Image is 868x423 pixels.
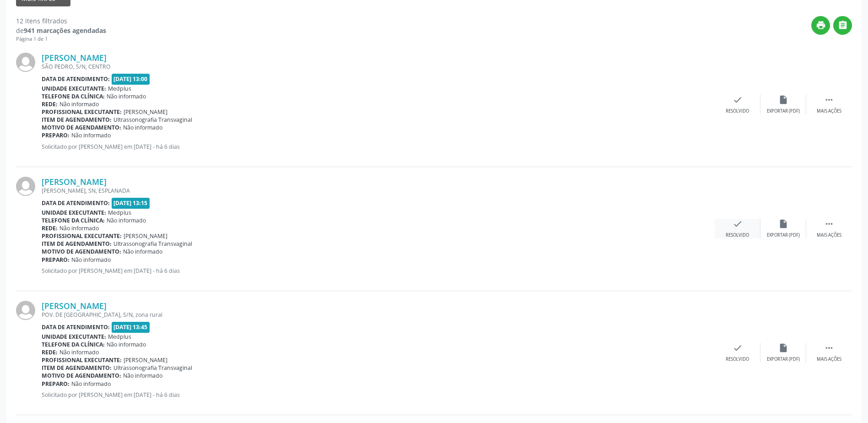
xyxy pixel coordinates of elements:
div: 12 itens filtrados [16,16,106,26]
div: Resolvido [726,356,749,363]
p: Solicitado por [PERSON_NAME] em [DATE] - há 6 dias [42,267,715,275]
b: Telefone da clínica: [42,217,105,224]
span: Não informado [107,92,146,100]
div: Resolvido [726,232,749,239]
button:  [833,16,852,35]
span: Não informado [123,248,162,255]
p: Solicitado por [PERSON_NAME] em [DATE] - há 6 dias [42,391,715,399]
b: Telefone da clínica: [42,92,105,100]
b: Item de agendamento: [42,240,112,248]
b: Profissional executante: [42,108,122,116]
b: Motivo de agendamento: [42,124,121,131]
span: Não informado [71,131,111,139]
span: Medplus [108,85,131,92]
i:  [838,20,848,30]
i:  [824,219,834,229]
span: Não informado [59,348,99,356]
b: Profissional executante: [42,232,122,240]
i: insert_drive_file [778,343,788,353]
div: Mais ações [817,108,841,114]
img: img [16,177,35,196]
i: insert_drive_file [778,219,788,229]
div: Resolvido [726,108,749,114]
span: Ultrassonografia Transvaginal [113,240,192,248]
div: SÃO PEDRO, S/N, CENTRO [42,63,715,70]
a: [PERSON_NAME] [42,301,107,311]
b: Rede: [42,100,58,108]
a: [PERSON_NAME] [42,53,107,63]
span: [PERSON_NAME] [124,356,167,364]
b: Motivo de agendamento: [42,248,121,255]
span: [DATE] 13:15 [112,198,150,208]
div: POV. DE [GEOGRAPHIC_DATA], S/N, zona rural [42,311,715,319]
div: [PERSON_NAME], SN, ESPLANADA [42,187,715,195]
b: Preparo: [42,131,70,139]
span: [PERSON_NAME] [124,108,167,116]
div: Exportar (PDF) [767,356,800,363]
span: Medplus [108,209,131,217]
div: de [16,26,106,35]
b: Unidade executante: [42,333,106,341]
i: check [733,219,743,229]
b: Profissional executante: [42,356,122,364]
b: Item de agendamento: [42,116,112,124]
div: Exportar (PDF) [767,232,800,239]
span: Não informado [107,217,146,224]
span: [DATE] 13:00 [112,74,150,84]
b: Data de atendimento: [42,199,110,207]
a: [PERSON_NAME] [42,177,107,187]
span: Não informado [59,100,99,108]
b: Unidade executante: [42,85,106,92]
span: [PERSON_NAME] [124,232,167,240]
b: Unidade executante: [42,209,106,217]
i: check [733,343,743,353]
span: Não informado [123,372,162,380]
div: Página 1 de 1 [16,35,106,43]
b: Rede: [42,348,58,356]
img: img [16,301,35,320]
i: print [816,20,826,30]
span: Ultrassonografia Transvaginal [113,364,192,372]
b: Data de atendimento: [42,323,110,331]
div: Mais ações [817,356,841,363]
i: check [733,95,743,105]
span: Ultrassonografia Transvaginal [113,116,192,124]
b: Data de atendimento: [42,75,110,83]
span: Não informado [71,256,111,264]
div: Mais ações [817,232,841,239]
span: Não informado [123,124,162,131]
div: Exportar (PDF) [767,108,800,114]
b: Rede: [42,224,58,232]
button: print [811,16,830,35]
span: Não informado [59,224,99,232]
i: insert_drive_file [778,95,788,105]
i:  [824,343,834,353]
span: Não informado [107,341,146,348]
b: Telefone da clínica: [42,341,105,348]
b: Motivo de agendamento: [42,372,121,380]
b: Preparo: [42,380,70,388]
img: img [16,53,35,72]
b: Item de agendamento: [42,364,112,372]
b: Preparo: [42,256,70,264]
span: Medplus [108,333,131,341]
span: [DATE] 13:45 [112,322,150,332]
strong: 941 marcações agendadas [24,26,106,35]
i:  [824,95,834,105]
span: Não informado [71,380,111,388]
p: Solicitado por [PERSON_NAME] em [DATE] - há 6 dias [42,143,715,151]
